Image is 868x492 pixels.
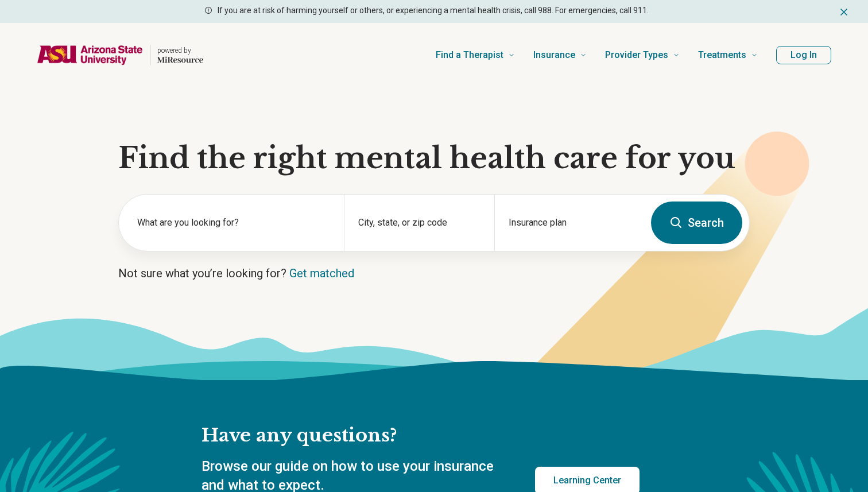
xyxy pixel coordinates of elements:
button: Log In [776,46,831,64]
span: Provider Types [605,47,668,63]
button: Search [651,202,742,244]
a: Treatments [698,32,758,78]
a: Home page [37,37,203,73]
span: Treatments [698,47,746,63]
a: Find a Therapist [436,32,515,78]
p: If you are at risk of harming yourself or others, or experiencing a mental health crisis, call 98... [218,5,649,17]
a: Get matched [289,266,354,280]
a: Insurance [533,32,587,78]
span: Find a Therapist [436,47,503,63]
span: Insurance [533,47,575,63]
p: powered by [157,46,203,55]
a: Provider Types [605,32,680,78]
h2: Have any questions? [201,424,640,448]
h1: Find the right mental health care for you [118,141,750,176]
label: What are you looking for? [137,216,330,230]
p: Not sure what you’re looking for? [118,265,750,281]
button: Dismiss [838,5,850,18]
